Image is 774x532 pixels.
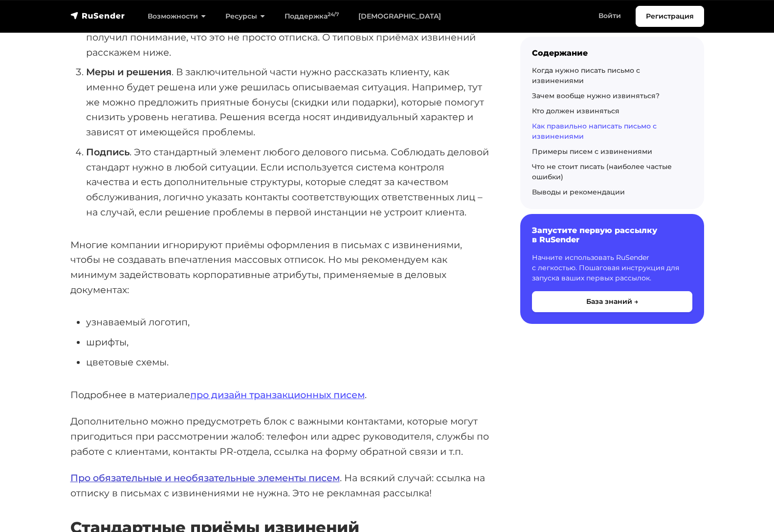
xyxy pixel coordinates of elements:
[532,48,692,58] div: Содержание
[636,6,704,27] a: Регистрация
[86,145,489,220] li: . Это стандартный элемент любого делового письма. Соблюдать деловой стандарт нужно в любой ситуац...
[70,414,489,459] p: Дополнительно можно предусмотреть блок с важными контактами, которые могут пригодиться при рассмо...
[70,11,125,21] img: RuSender
[86,355,489,370] li: цветовые схемы.
[532,291,692,312] button: База знаний →
[190,389,365,401] a: про дизайн транзакционных писем
[275,6,349,26] a: Поддержка24/7
[70,387,489,403] p: Подробнее в материале .
[532,147,652,156] a: Примеры писем с извинениями
[520,214,704,323] a: Запустите первую рассылку в RuSender Начните использовать RuSender с легкостью. Пошаговая инструк...
[138,6,216,26] a: Возможности
[349,6,451,26] a: [DEMOGRAPHIC_DATA]
[70,472,340,484] a: Про обязательные и необязательные элементы писем
[589,6,631,26] a: Войти
[86,335,489,350] li: шрифты,
[86,64,489,140] li: . В заключительной части нужно рассказать клиенту, как именно будет решена или уже решилась описы...
[70,237,489,298] p: Многие компании игнорируют приёмы оформления в письмах с извинениями, чтобы не создавать впечатле...
[216,6,275,26] a: Ресурсы
[532,66,640,85] a: Когда нужно писать письмо с извинениями
[532,188,625,196] a: Выводы и рекомендации
[86,146,130,158] strong: Подпись
[532,253,692,283] p: Начните использовать RuSender с легкостью. Пошаговая инструкция для запуска ваших первых рассылок.
[532,122,657,141] a: Как правильно написать письмо с извинениями
[86,66,172,78] strong: Меры и решения
[532,162,672,181] a: Что не стоит писать (наиболее частые ошибки)
[70,470,489,500] p: . На всякий случай: ссылка на отписку в письмах с извинениями не нужна. Это не рекламная рассылка!
[532,106,619,115] a: Кто должен извиняться
[328,11,339,18] sup: 24/7
[532,226,692,244] h6: Запустите первую рассылку в RuSender
[86,315,489,330] li: узнаваемый логотип,
[532,91,660,100] a: Зачем вообще нужно извиняться?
